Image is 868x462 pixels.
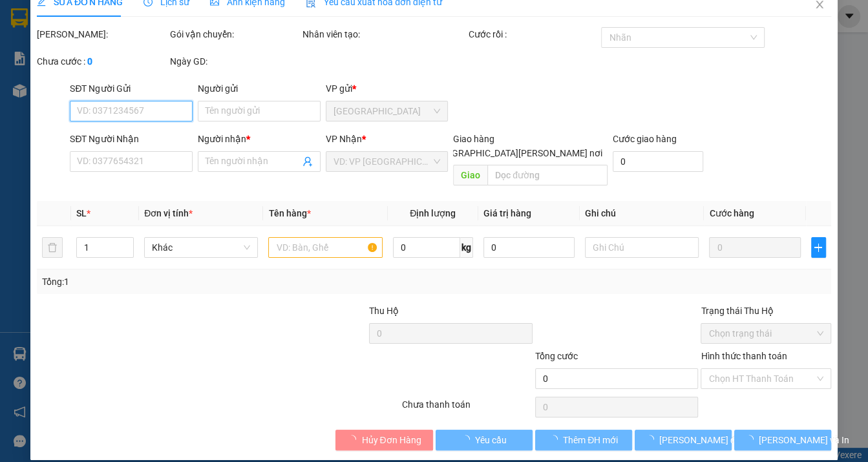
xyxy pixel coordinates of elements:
span: Chọn trạng thái [708,324,823,343]
span: kg [460,237,473,258]
div: VP gửi [326,81,449,96]
div: Tổng: 1 [42,275,336,289]
span: loading [645,435,659,444]
th: Ghi chú [580,201,704,226]
span: Sài Gòn [333,101,441,121]
div: Chưa thanh toán [401,397,533,420]
span: SL [76,208,87,218]
span: loading [745,435,759,444]
span: VP Nhận [326,134,362,144]
button: plus [811,237,826,258]
span: Tổng cước [535,351,578,361]
div: Ngày GD: [169,54,299,68]
label: Cước giao hàng [613,134,677,144]
div: Người gửi [198,81,321,96]
div: Trạng thái Thu Hộ [701,304,831,318]
span: Thu Hộ [369,306,399,316]
b: 0 [87,56,92,67]
span: [PERSON_NAME] đổi [659,433,743,447]
span: user-add [302,156,313,167]
button: Thêm ĐH mới [535,430,632,450]
input: VD: Bàn, Ghế [268,237,382,258]
button: [PERSON_NAME] đổi [635,430,732,450]
div: [PERSON_NAME]: [37,27,167,41]
button: Hủy Đơn Hàng [335,430,432,450]
span: Yêu cầu [475,433,507,447]
span: Giao [453,165,487,185]
span: Khác [152,238,250,257]
span: Đơn vị tính [144,208,193,218]
span: Thêm ĐH mới [563,433,618,447]
span: loading [549,435,563,444]
span: Tên hàng [268,208,310,218]
span: Hủy Đơn Hàng [361,433,421,447]
input: Dọc đường [487,165,608,185]
span: [GEOGRAPHIC_DATA][PERSON_NAME] nơi [426,146,608,160]
span: [PERSON_NAME] và In [759,433,849,447]
span: loading [347,435,361,444]
button: [PERSON_NAME] và In [734,430,831,450]
span: plus [812,242,825,253]
button: delete [42,237,63,258]
div: SĐT Người Gửi [70,81,193,96]
div: Chưa cước : [37,54,167,68]
div: Nhân viên tạo: [302,27,466,41]
div: Gói vận chuyển: [169,27,299,41]
span: Giá trị hàng [483,208,531,218]
div: Cước rồi : [469,27,598,41]
input: 0 [709,237,800,258]
span: Cước hàng [709,208,754,218]
input: Cước giao hàng [613,151,703,172]
input: Ghi Chú [585,237,699,258]
div: Người nhận [198,132,321,146]
span: Giao hàng [453,134,494,144]
div: SĐT Người Nhận [70,132,193,146]
label: Hình thức thanh toán [701,351,787,361]
span: Định lượng [410,208,456,218]
span: loading [461,435,475,444]
button: Yêu cầu [436,430,533,450]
